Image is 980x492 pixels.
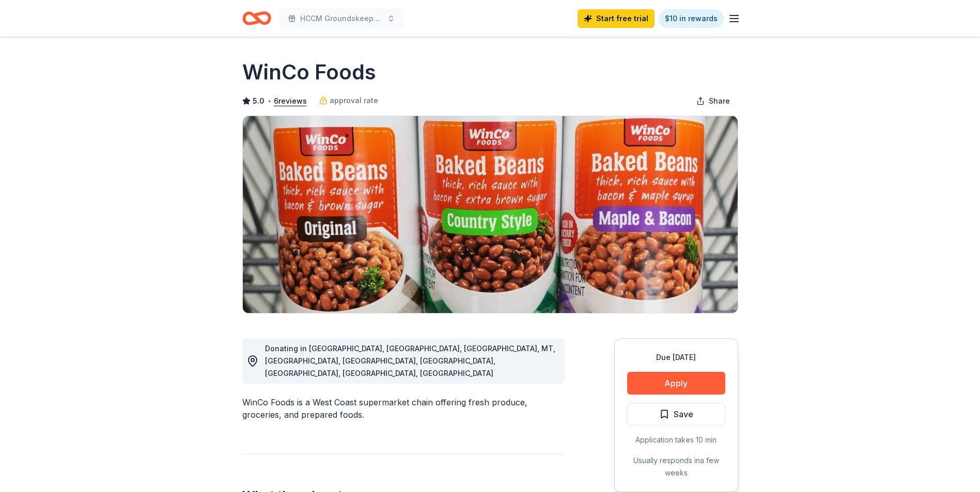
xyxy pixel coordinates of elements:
a: Start free trial [578,9,655,28]
div: Due [DATE] [627,351,725,364]
button: Share [688,91,738,111]
button: Apply [627,372,725,395]
span: Donating in [GEOGRAPHIC_DATA], [GEOGRAPHIC_DATA], [GEOGRAPHIC_DATA], MT, [GEOGRAPHIC_DATA], [GEOG... [265,344,555,378]
span: approval rate [330,94,378,107]
div: WinCo Foods is a West Coast supermarket chain offering fresh produce, groceries, and prepared foods. [242,396,565,421]
img: Image for WinCo Foods [243,116,738,313]
a: Home [242,6,271,30]
h1: WinCo Foods [242,58,376,87]
span: • [267,97,271,105]
span: Save [674,407,693,421]
button: Save [627,403,725,425]
div: Usually responds in a few weeks [627,454,725,479]
button: 6reviews [274,95,307,107]
span: 5.0 [253,95,265,107]
a: approval rate [319,94,378,107]
span: HCCM Groundskeeper Revenge Golf Tournament [300,12,383,25]
a: $10 in rewards [659,9,724,28]
button: HCCM Groundskeeper Revenge Golf Tournament [279,8,403,29]
div: Application takes 10 min [627,434,725,446]
span: Share [709,95,730,107]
